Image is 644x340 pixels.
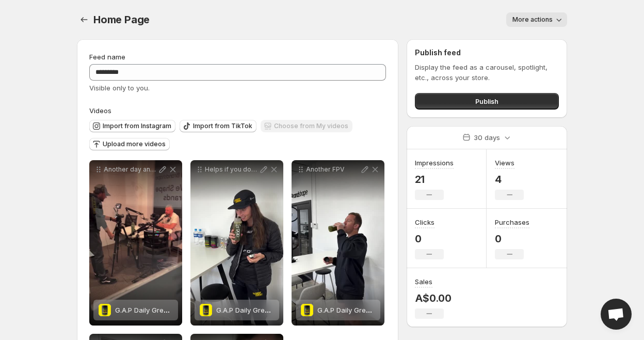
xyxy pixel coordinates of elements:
p: 21 [415,173,454,186]
span: Visible only to you. [89,84,150,92]
span: G.A.P Daily Greens | Aminos | Protein Tub [317,306,452,314]
h2: Publish feed [415,48,559,58]
button: Upload more videos [89,138,170,150]
div: Another FPVG.A.P Daily Greens | Aminos | Protein TubG.A.P Daily Greens | Aminos | Protein Tub [292,160,384,326]
p: A$0.00 [415,292,452,304]
span: Home Page [93,13,150,26]
h3: Purchases [495,217,529,227]
img: G.A.P Daily Greens | Aminos | Protein Tub [301,304,313,316]
img: G.A.P Daily Greens | Aminos | Protein Tub [99,304,111,316]
button: More actions [506,12,567,27]
span: More actions [512,16,553,24]
p: Helps if you dont call it calypsosheridan but we will take the smoothie compliments all day [205,165,259,174]
span: Videos [89,106,111,115]
p: Another FPV [306,165,360,174]
h3: Impressions [415,158,454,168]
p: 0 [495,233,529,245]
h3: Views [495,158,514,168]
p: 30 days [474,132,500,143]
span: G.A.P Daily Greens | Aminos | Protein Tub [216,306,351,314]
span: Import from Instagram [103,122,171,130]
span: G.A.P Daily Greens | Aminos | Protein Tub [115,306,250,314]
button: Settings [77,12,91,27]
h3: Clicks [415,217,434,227]
p: Display the feed as a carousel, spotlight, etc., across your store. [415,62,559,83]
button: Import from TikTok [180,120,256,132]
p: Another day another positive test taste test that is [104,165,157,174]
p: 0 [415,233,444,245]
a: Open chat [601,299,632,330]
span: Feed name [89,53,125,61]
span: Import from TikTok [193,122,252,130]
div: Helps if you dont call it calypsosheridan but we will take the smoothie compliments all dayG.A.P ... [190,160,283,326]
p: 4 [495,173,524,186]
span: Publish [475,96,498,106]
button: Publish [415,93,559,110]
img: G.A.P Daily Greens | Aminos | Protein Tub [200,304,212,316]
div: Another day another positive test taste test that isG.A.P Daily Greens | Aminos | Protein TubG.A.... [89,160,182,326]
h3: Sales [415,276,432,287]
span: Upload more videos [103,140,166,148]
button: Import from Instagram [89,120,175,132]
